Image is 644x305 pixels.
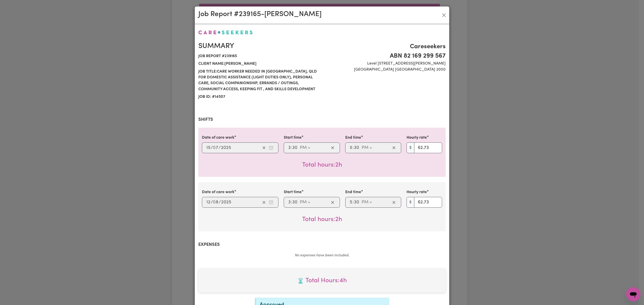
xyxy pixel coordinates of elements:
span: : [353,145,354,150]
span: / [211,145,213,150]
span: Job ID: # 14507 [198,93,319,101]
span: : [291,145,292,150]
input: -- [288,199,291,206]
input: -- [206,144,211,151]
span: $ [407,197,414,208]
span: ABN 82 169 299 567 [325,51,446,61]
em: No expenses have been included. [295,254,349,257]
h2: Shifts [198,117,446,122]
input: -- [213,144,218,151]
label: Hourly rate [407,189,427,195]
button: Enter the date of care work [267,144,275,151]
label: Start time [284,135,302,141]
img: Careseekers logo [198,30,253,34]
span: : [353,200,354,205]
span: / [211,200,213,205]
span: / [218,145,221,150]
button: Enter the date of care work [267,199,275,206]
input: -- [354,199,359,206]
span: / [219,200,221,205]
span: Level [STREET_ADDRESS][PERSON_NAME] [325,61,446,67]
h2: Summary [198,42,319,50]
button: Close [440,12,447,19]
input: -- [350,144,353,151]
input: -- [206,199,211,206]
label: Start time [284,189,302,195]
input: -- [350,199,353,206]
span: $ [407,142,414,153]
span: 0 [213,146,216,150]
span: Total hours worked: 2 hours [302,162,342,168]
label: Date of care work [202,189,234,195]
label: Date of care work [202,135,234,141]
span: 0 [213,200,216,205]
span: [GEOGRAPHIC_DATA] [GEOGRAPHIC_DATA] 2000 [325,67,446,73]
input: -- [354,144,359,151]
span: Total hours worked: 2 hours [302,216,342,223]
span: Job report # 239165 [198,52,319,60]
label: End time [345,135,361,141]
input: -- [213,199,219,206]
input: -- [292,199,298,206]
input: -- [288,144,291,151]
label: Hourly rate [407,135,427,141]
span: Job title: Care worker needed in [GEOGRAPHIC_DATA], QLD for Domestic assistance (light duties onl... [198,68,319,93]
iframe: Button to launch messaging window, conversation in progress [626,287,640,301]
input: ---- [221,199,231,206]
input: ---- [221,144,231,151]
button: Clear date [261,144,267,151]
h2: Expenses [198,242,446,247]
input: -- [292,144,298,151]
span: Total hours worked: 4 hours [202,276,442,285]
span: Careseekers [325,42,446,51]
button: Clear date [261,199,267,206]
label: End time [345,189,361,195]
span: : [291,200,292,205]
span: Client name: [PERSON_NAME] [198,60,319,68]
h2: Job Report # 239165 - [PERSON_NAME] [198,10,322,19]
